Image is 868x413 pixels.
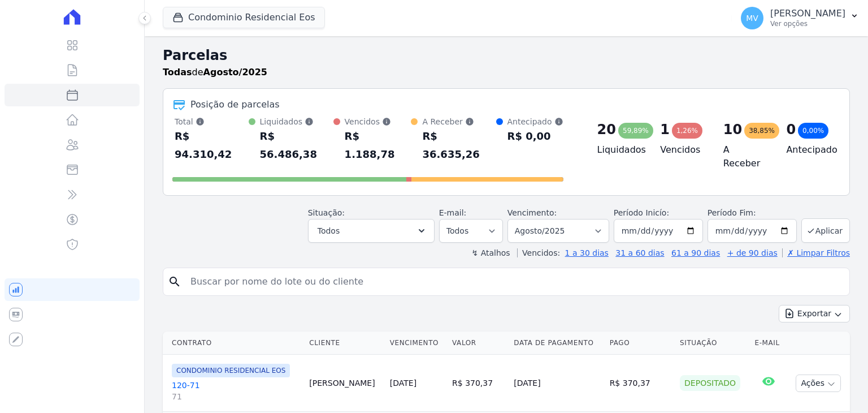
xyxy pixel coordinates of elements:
[782,248,850,257] a: ✗ Limpar Filtros
[786,143,831,157] h4: Antecipado
[172,380,300,402] a: 120-7171
[163,66,267,79] p: de
[660,121,670,139] div: 1
[680,375,740,391] div: Depositado
[507,116,563,127] div: Antecipado
[723,143,769,170] h4: A Receber
[672,123,702,139] div: 1,26%
[750,332,787,355] th: E-mail
[671,248,720,257] a: 61 a 90 dias
[605,355,675,412] td: R$ 370,37
[448,332,509,355] th: Valor
[190,98,280,111] div: Posição de parcelas
[565,248,609,257] a: 1 a 30 dias
[184,270,845,293] input: Buscar por nome do lote ou do cliente
[732,2,868,34] button: MV [PERSON_NAME] Ver opções
[779,305,850,322] button: Exportar
[308,208,345,217] label: Situação:
[308,219,435,243] button: Todos
[172,391,300,402] span: 71
[727,248,778,257] a: + de 90 dias
[615,248,664,257] a: 31 a 60 dias
[163,45,850,66] h2: Parcelas
[660,143,705,157] h4: Vencidos
[507,208,557,217] label: Vencimento:
[260,127,333,164] div: R$ 56.486,38
[605,332,675,355] th: Pago
[614,208,669,217] label: Período Inicío:
[618,123,653,139] div: 59,89%
[708,207,797,219] label: Período Fim:
[345,127,411,164] div: R$ 1.188,78
[175,127,249,164] div: R$ 94.310,42
[163,7,325,28] button: Condominio Residencial Eos
[345,116,411,127] div: Vencidos
[509,332,605,355] th: Data de Pagamento
[597,121,616,139] div: 20
[786,121,796,139] div: 0
[770,19,845,28] p: Ver opções
[163,67,192,78] strong: Todas
[509,355,605,412] td: [DATE]
[305,332,385,355] th: Cliente
[318,224,340,238] span: Todos
[203,67,267,78] strong: Agosto/2025
[796,375,841,392] button: Ações
[597,143,643,157] h4: Liquidados
[744,123,779,139] div: 38,85%
[422,116,496,127] div: A Receber
[746,14,758,22] span: MV
[723,121,742,139] div: 10
[507,127,563,145] div: R$ 0,00
[439,208,467,217] label: E-mail:
[471,248,510,257] label: ↯ Atalhos
[448,355,509,412] td: R$ 370,37
[172,364,290,377] span: CONDOMINIO RESIDENCIAL EOS
[517,248,560,257] label: Vencidos:
[168,275,181,289] i: search
[422,127,496,164] div: R$ 36.635,26
[163,332,305,355] th: Contrato
[770,8,845,19] p: [PERSON_NAME]
[801,218,850,243] button: Aplicar
[175,116,249,127] div: Total
[675,332,750,355] th: Situação
[798,123,828,139] div: 0,00%
[260,116,333,127] div: Liquidados
[305,355,385,412] td: [PERSON_NAME]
